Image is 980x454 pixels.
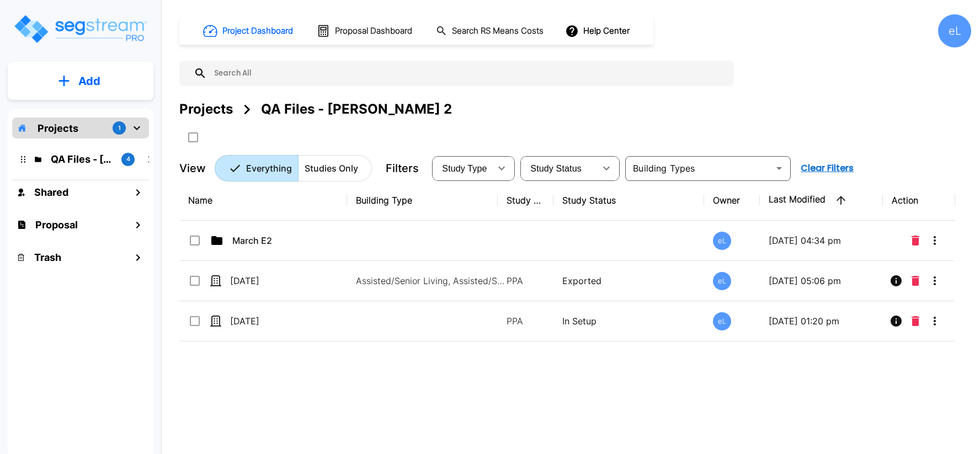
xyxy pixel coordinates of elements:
[386,160,419,177] p: Filters
[530,164,582,173] span: Study Status
[562,274,695,287] p: Exported
[713,272,731,290] div: eL
[8,65,153,97] button: Add
[760,180,883,221] th: Last Modified
[796,157,858,179] button: Clear Filters
[215,155,299,181] button: Everything
[182,126,204,148] button: SelectAll
[35,217,78,232] h1: Proposal
[230,274,340,287] p: [DATE]
[629,161,769,176] input: Building Types
[713,232,731,250] div: eL
[924,310,946,332] button: More-Options
[34,185,68,200] h1: Shared
[335,25,412,38] h1: Proposal Dashboard
[78,73,100,89] p: Add
[885,270,907,292] button: Info
[563,20,634,41] button: Help Center
[452,25,544,38] h1: Search RS Means Costs
[305,162,358,175] p: Studies Only
[434,153,491,184] div: Select
[347,180,498,221] th: Building Type
[924,229,946,252] button: More-Options
[523,153,595,184] div: Select
[261,99,452,119] div: QA Files - [PERSON_NAME] 2
[769,234,874,247] p: [DATE] 04:34 pm
[907,229,924,252] button: Delete
[126,154,130,164] p: 4
[232,234,343,247] p: March E2
[215,155,372,181] div: Platform
[356,274,505,287] p: Assisted/Senior Living, Assisted/Senior Living, Assisted/Senior Living
[179,99,233,119] div: Projects
[507,274,545,287] p: PPA
[179,180,347,221] th: Name
[34,250,61,265] h1: Trash
[498,180,553,221] th: Study Type
[432,20,550,42] button: Search RS Means Costs
[298,155,372,181] button: Studies Only
[207,61,728,86] input: Search All
[885,310,907,332] button: Info
[38,121,78,136] p: Projects
[769,314,874,328] p: [DATE] 01:20 pm
[704,180,760,221] th: Owner
[442,164,487,173] span: Study Type
[713,312,731,330] div: eL
[246,162,292,175] p: Everything
[883,180,956,221] th: Action
[924,270,946,292] button: More-Options
[179,160,206,177] p: View
[222,25,293,38] h1: Project Dashboard
[507,314,545,328] p: PPA
[938,14,971,47] div: eL
[51,152,113,167] p: QA Files - Emmanuel 2
[13,13,148,45] img: Logo
[230,314,340,328] p: [DATE]
[199,19,299,43] button: Project Dashboard
[312,19,418,42] button: Proposal Dashboard
[771,161,787,176] button: Open
[769,274,874,287] p: [DATE] 05:06 pm
[118,124,121,133] p: 1
[907,310,924,332] button: Delete
[907,270,924,292] button: Delete
[553,180,704,221] th: Study Status
[562,314,695,328] p: In Setup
